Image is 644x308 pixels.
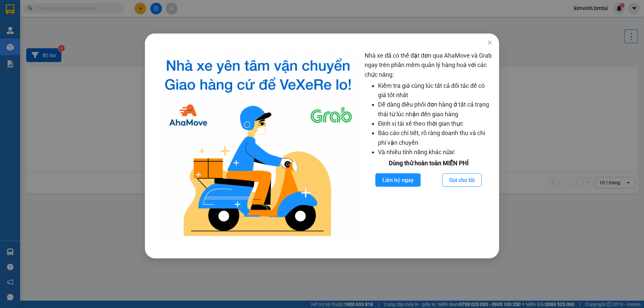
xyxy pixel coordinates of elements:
li: Định vị tài xế theo thời gian thực [378,119,492,128]
button: Liên hệ ngay [375,173,421,187]
div: Dùng thử hoàn toàn MIỄN PHÍ [365,159,492,168]
span: Liên hệ ngay [382,176,414,184]
li: Dễ dàng điều phối đơn hàng ở tất cả trạng thái từ lúc nhận đến giao hàng [378,100,492,119]
div: Nhà xe đã có thể đặt đơn qua AhaMove và Grab ngay trên phần mềm quản lý hàng hoá với các chức năng: [365,51,492,242]
span: Gọi cho tôi [449,176,475,184]
li: Kiểm tra giá cùng lúc tất cả đối tác để có giá tốt nhất [378,81,492,100]
img: logo [157,51,359,242]
li: Và nhiều tính năng khác nữa! [378,147,492,157]
button: Close [480,34,499,52]
span: close [487,40,492,45]
button: Gọi cho tôi [442,173,482,187]
li: Báo cáo chi tiết, rõ ràng doanh thu và chi phí vận chuyển [378,128,492,147]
